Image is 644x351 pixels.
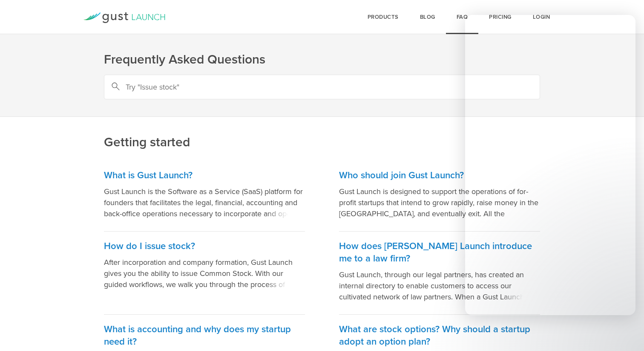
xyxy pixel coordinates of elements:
[104,232,305,315] a: How do I issue stock? After incorporation and company formation, Gust Launch gives you the abilit...
[339,169,540,182] h3: Who should join Gust Launch?
[104,161,305,232] a: What is Gust Launch? Gust Launch is the Software as a Service (SaaS) platform for founders that f...
[104,51,540,68] h1: Frequently Asked Questions
[104,257,305,290] p: After incorporation and company formation, Gust Launch gives you the ability to issue Common Stoc...
[104,323,305,348] h3: What is accounting and why does my startup need it?
[465,15,635,315] iframe: Intercom live chat
[104,76,540,151] h2: Getting started
[339,269,540,302] p: Gust Launch, through our legal partners, has created an internal directory to enable customers to...
[615,322,635,342] iframe: Intercom live chat
[104,186,305,219] p: Gust Launch is the Software as a Service (SaaS) platform for founders that facilitates the legal,...
[104,240,305,252] h3: How do I issue stock?
[339,161,540,232] a: Who should join Gust Launch? Gust Launch is designed to support the operations of for-profit star...
[104,75,540,99] input: Try "Issue stock"
[339,186,540,219] p: Gust Launch is designed to support the operations of for-profit startups that intend to grow rapi...
[339,232,540,315] a: How does [PERSON_NAME] Launch introduce me to a law firm? Gust Launch, through our legal partners...
[339,323,540,348] h3: What are stock options? Why should a startup adopt an option plan?
[104,169,305,182] h3: What is Gust Launch?
[339,240,540,265] h3: How does [PERSON_NAME] Launch introduce me to a law firm?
